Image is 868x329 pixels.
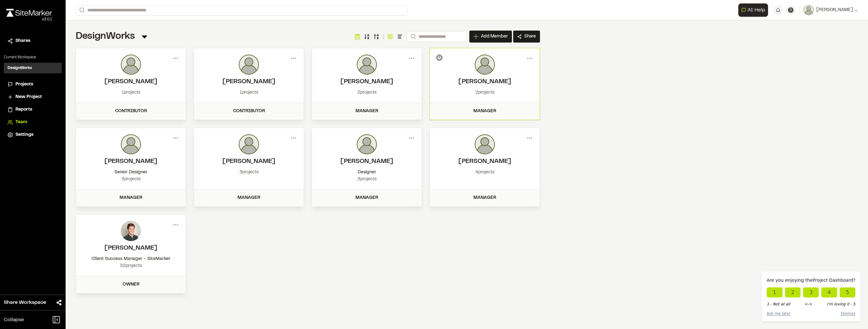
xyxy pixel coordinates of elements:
[318,77,415,87] h2: Katie Saylors
[15,131,33,138] span: Settings
[82,157,179,166] h2: Arianne Wolfe
[318,176,415,183] div: 3 projects
[738,3,768,17] button: Open AI Assistant
[840,287,855,297] button: I'm loving it
[8,106,58,113] a: Reports
[4,55,62,60] p: Current Workspace
[82,169,179,176] div: Senior Designer
[6,17,52,22] div: Oh geez...please don't...
[804,5,814,15] img: User
[318,157,415,166] h2: Emily Rogers
[82,77,179,87] h2: Ben Gunter
[8,131,58,138] a: Settings
[80,194,182,201] div: Manager
[200,77,297,87] h2: Kelly Woodward Medina
[76,32,135,41] span: DesignWorks
[316,194,418,201] div: Manager
[481,33,508,40] span: Add Member
[8,119,58,126] a: Team
[198,108,300,115] div: Contributor
[15,38,30,44] span: Shares
[805,301,812,307] span: <->
[357,134,377,154] img: photo
[121,55,141,75] img: photo
[767,287,783,297] button: Not at all
[15,94,42,101] span: New Project
[738,3,771,17] div: Open AI Assistant
[436,157,533,166] h2: Miles Holland
[475,55,495,75] img: photo
[8,65,32,71] h3: DesignWorks
[436,89,533,96] div: 2 projects
[15,106,32,113] span: Reports
[200,157,297,166] h2: Samantha Bost
[436,55,443,61] div: Invitation Pending...
[318,169,415,176] div: Designer
[121,221,141,241] img: photo
[121,134,141,154] img: photo
[407,32,418,42] button: Search
[8,94,58,101] a: New Project
[82,256,179,263] div: Client Success Manager - SiteMarker
[434,194,536,201] div: Manager
[6,9,52,17] img: rebrand.png
[785,287,801,297] button: It's okay
[821,287,837,297] button: I'm enjoying it
[8,81,58,88] a: Projects
[82,244,179,253] h2: Andrew Cook
[200,169,297,176] div: 3 projects
[524,33,536,40] span: Share
[767,277,855,284] div: Are you enjoying the Project Dashboard ?
[357,55,377,75] img: photo
[15,81,33,88] span: Projects
[804,5,858,15] button: [PERSON_NAME]
[8,38,58,44] a: Shares
[748,6,765,14] span: AI Help
[80,281,182,288] div: Owner
[436,169,533,176] div: 4 projects
[767,301,790,307] span: 1 - Not at all
[318,89,415,96] div: 2 projects
[434,108,536,115] div: Manager
[15,119,27,126] span: Team
[767,311,791,316] button: Ask me later
[239,55,259,75] img: photo
[82,263,179,269] div: 32 projects
[200,89,297,96] div: 1 projects
[76,5,87,15] button: Search
[803,287,819,297] button: Neutral
[4,316,24,324] span: Collapse
[198,194,300,201] div: Manager
[82,89,179,96] div: 1 projects
[475,134,495,154] img: photo
[316,108,418,115] div: Manager
[80,108,182,115] div: Contributor
[841,311,855,316] button: Dismiss
[827,301,855,307] span: I'm loving it - 5
[4,299,46,306] span: Share Workspace
[436,77,533,87] h2: Nathan Dittman
[239,134,259,154] img: photo
[82,176,179,183] div: 3 projects
[816,7,853,14] span: [PERSON_NAME]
